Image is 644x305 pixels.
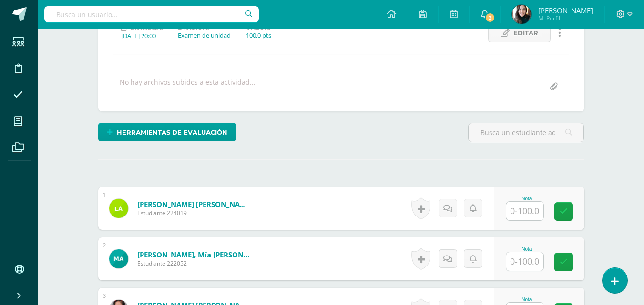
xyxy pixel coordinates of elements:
[137,259,252,267] span: Estudiante 222052
[485,12,495,23] span: 3
[538,6,593,15] span: [PERSON_NAME]
[117,124,227,141] span: Herramientas de evaluación
[469,123,583,142] input: Busca un estudiante aquí...
[121,31,163,40] div: [DATE] 20:00
[98,123,236,141] a: Herramientas de evaluación
[506,297,548,302] div: Nota
[506,202,543,220] input: 0-100.0
[120,78,256,96] div: No hay archivos subidos a esta actividad...
[506,196,548,201] div: Nota
[506,252,543,271] input: 0-100.0
[137,250,252,259] a: [PERSON_NAME], Mía [PERSON_NAME]
[109,249,128,268] img: acd4176a4a0d158a1810ebadf262a731.png
[513,24,538,42] span: Editar
[178,31,231,39] div: Examen de unidad
[246,31,271,39] div: 100.0 pts
[512,5,531,24] img: f729d001e2f2099d8d60ac186a7bae33.png
[109,199,128,218] img: 6b9e1977c927186ef7a5fbb442815028.png
[137,199,252,209] a: [PERSON_NAME] [PERSON_NAME]
[538,14,593,22] span: Mi Perfil
[506,246,548,252] div: Nota
[137,209,252,217] span: Estudiante 224019
[44,6,259,22] input: Busca un usuario...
